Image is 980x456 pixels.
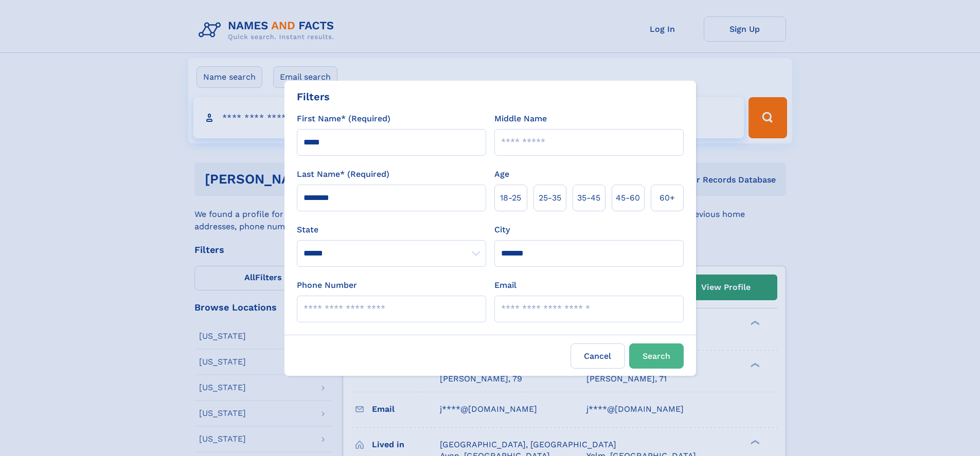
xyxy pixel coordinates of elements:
label: Age [494,168,509,180]
label: Phone Number [297,279,357,291]
span: 60+ [660,192,675,204]
span: 35‑45 [577,192,600,204]
div: Filters [297,89,330,104]
label: State [297,224,486,236]
label: First Name* (Required) [297,113,390,125]
label: Cancel [571,343,625,369]
label: Last Name* (Required) [297,168,389,180]
span: 18‑25 [500,192,521,204]
label: Email [494,279,516,291]
label: City [494,224,510,236]
button: Search [629,343,684,369]
label: Middle Name [494,113,547,125]
span: 45‑60 [616,192,640,204]
span: 25‑35 [539,192,561,204]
